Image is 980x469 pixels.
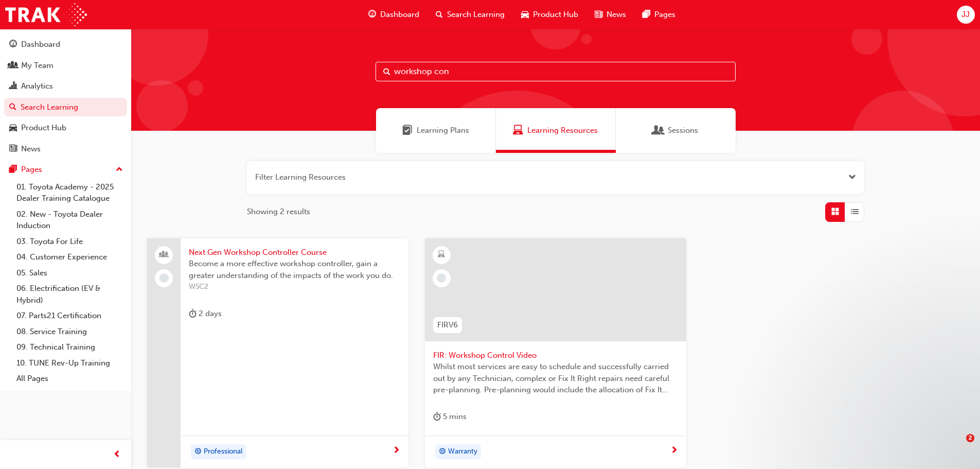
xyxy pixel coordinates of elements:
span: Whilst most services are easy to schedule and successfully carried out by any Technician, complex... [433,361,678,396]
a: 05. Sales [12,265,127,281]
span: Learning Resources [527,125,598,136]
div: 2 days [189,307,222,320]
span: FIRV6 [437,319,458,331]
span: guage-icon [368,8,376,21]
span: people-icon [161,248,168,262]
a: 01. Toyota Academy - 2025 Dealer Training Catalogue [12,179,127,206]
a: Learning PlansLearning Plans [376,108,496,153]
span: Showing 2 results [247,206,310,218]
iframe: Intercom live chat [945,434,970,459]
button: Pages [4,160,127,179]
button: DashboardMy TeamAnalyticsSearch LearningProduct HubNews [4,33,127,160]
a: news-iconNews [586,4,634,25]
span: prev-icon [113,448,121,461]
span: Product Hub [533,9,578,21]
span: Sessions [653,125,664,136]
a: Search Learning [4,98,127,117]
span: Grid [831,206,839,218]
a: 02. New - Toyota Dealer Induction [12,206,127,234]
span: car-icon [521,8,529,21]
span: pages-icon [9,165,17,175]
span: up-icon [116,163,123,177]
span: learningRecordVerb_NONE-icon [159,273,169,283]
div: Product Hub [21,122,66,134]
span: chart-icon [9,82,17,91]
span: learningRecordVerb_NONE-icon [437,273,446,283]
span: learningResourceType_ELEARNING-icon [438,248,445,262]
div: Pages [21,164,42,176]
a: My Team [4,56,127,75]
span: next-icon [670,446,678,456]
span: Next Gen Workshop Controller Course [189,247,400,258]
span: Learning Resources [513,125,523,136]
span: 2 [966,434,974,442]
a: Learning ResourcesLearning Resources [496,108,616,153]
span: FIR: Workshop Control Video [433,350,678,361]
span: duration-icon [189,307,197,320]
span: Learning Plans [417,125,469,136]
span: news-icon [595,8,602,21]
a: guage-iconDashboard [360,4,427,25]
a: SessionsSessions [616,108,736,153]
button: JJ [957,6,975,24]
a: Dashboard [4,35,127,54]
img: Trak [5,3,87,26]
a: 08. Service Training [12,324,127,340]
span: guage-icon [9,40,17,49]
a: 06. Electrification (EV & Hybrid) [12,281,127,308]
span: Sessions [668,125,698,136]
span: search-icon [9,103,16,112]
span: next-icon [393,446,400,456]
a: 10. TUNE Rev-Up Training [12,355,127,371]
span: target-icon [439,445,446,459]
span: people-icon [9,61,17,71]
a: Next Gen Workshop Controller CourseBecome a more effective workshop controller, gain a greater un... [147,238,408,468]
div: Analytics [21,80,53,92]
div: My Team [21,60,54,72]
span: Pages [654,9,675,21]
span: Become a more effective workshop controller, gain a greater understanding of the impacts of the w... [189,258,400,281]
span: target-icon [194,445,202,459]
span: WSC2 [189,281,400,293]
span: Search Learning [447,9,505,21]
div: Dashboard [21,39,60,50]
a: News [4,140,127,159]
a: 04. Customer Experience [12,249,127,265]
span: Search [383,66,390,78]
a: All Pages [12,371,127,387]
a: 03. Toyota For Life [12,234,127,250]
a: 07. Parts21 Certification [12,308,127,324]
a: car-iconProduct Hub [513,4,586,25]
span: JJ [961,9,970,21]
span: Professional [204,446,243,458]
button: Open the filter [848,171,856,183]
span: Warranty [448,446,477,458]
span: Dashboard [380,9,419,21]
span: pages-icon [643,8,650,21]
span: duration-icon [433,410,441,423]
span: search-icon [436,8,443,21]
input: Search... [376,62,736,81]
a: FIRV6FIR: Workshop Control VideoWhilst most services are easy to schedule and successfully carrie... [425,238,686,468]
span: car-icon [9,124,17,133]
div: 5 mins [433,410,467,423]
a: pages-iconPages [634,4,684,25]
span: Learning Plans [402,125,413,136]
a: search-iconSearch Learning [427,4,513,25]
a: Analytics [4,77,127,96]
span: List [851,206,859,218]
a: 09. Technical Training [12,339,127,355]
a: Product Hub [4,118,127,137]
span: News [607,9,626,21]
span: news-icon [9,145,17,154]
div: News [21,143,41,155]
